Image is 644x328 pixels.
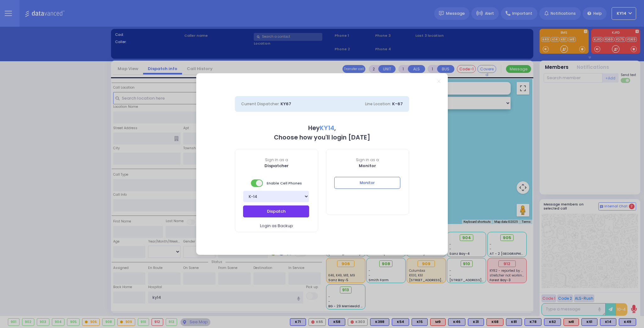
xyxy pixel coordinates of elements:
span: KY14 [320,124,334,132]
span: Line Location: [365,101,391,107]
b: Monitor [359,163,376,169]
span: K-67 [392,101,403,107]
span: KY67 [280,101,291,107]
a: Close [437,79,441,83]
b: Choose how you'll login [DATE] [274,133,370,142]
span: Sign in as a [326,157,409,163]
span: Current Dispatcher: [241,101,280,107]
b: Dispatcher [264,163,289,169]
span: Sign in as a [235,157,318,163]
button: Dispatch [243,205,309,217]
b: Hey , [308,124,336,132]
button: Monitor [334,177,400,189]
span: Enable Cell Phones [251,179,302,188]
span: Login as Backup [260,223,293,229]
